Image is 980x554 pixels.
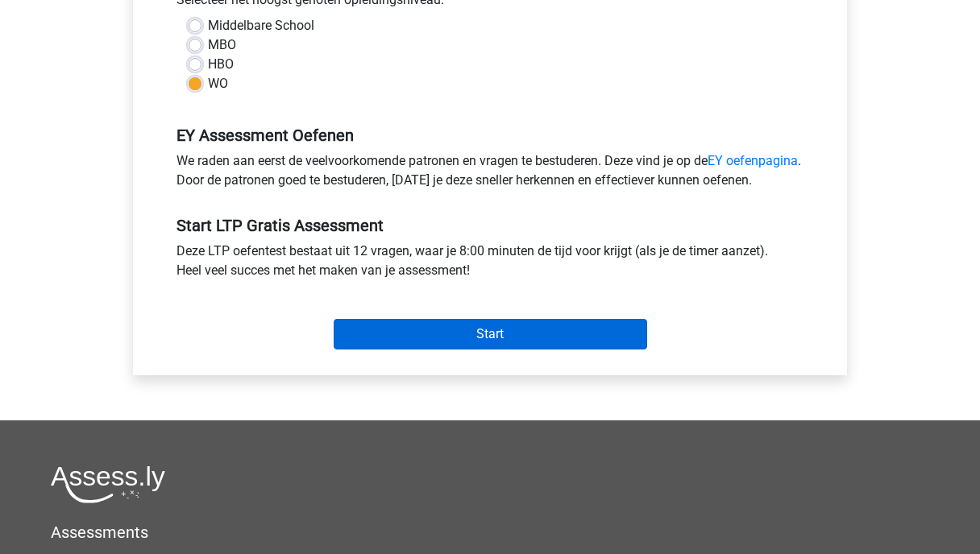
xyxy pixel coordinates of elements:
label: WO [208,74,228,93]
label: MBO [208,35,236,55]
a: EY oefenpagina [708,153,798,168]
img: Assessly logo [51,465,165,503]
div: We raden aan eerst de veelvoorkomende patronen en vragen te bestuderen. Deze vind je op de . Door... [164,151,816,196]
input: Start [334,319,647,349]
label: HBO [208,55,234,74]
label: Middelbare School [208,16,314,35]
h5: EY Assessment Oefenen [176,126,804,145]
div: Deze LTP oefentest bestaat uit 12 vragen, waar je 8:00 minuten de tijd voor krijgt (als je de tim... [164,242,816,287]
h5: Assessments [51,523,929,542]
h5: Start LTP Gratis Assessment [176,216,804,235]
